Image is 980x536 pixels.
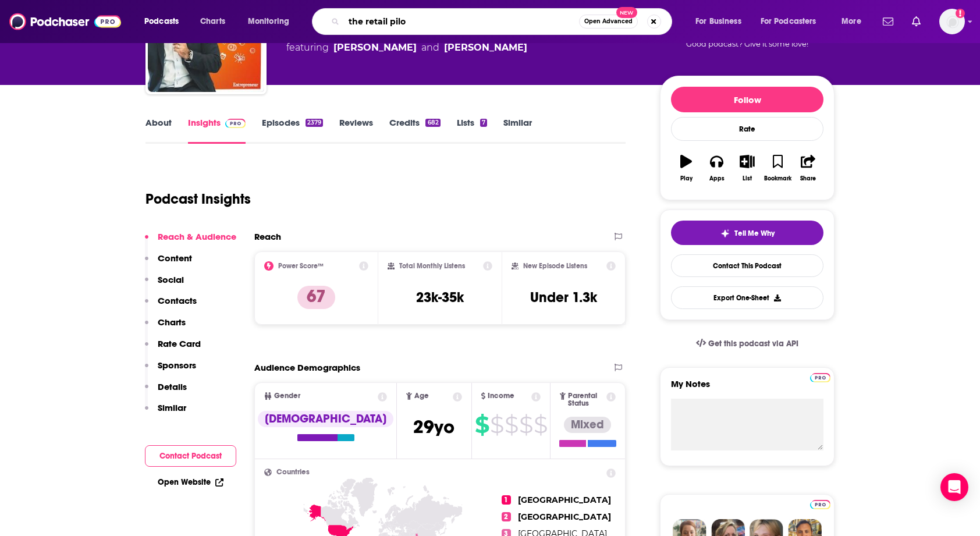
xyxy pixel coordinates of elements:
[810,500,830,509] img: Podchaser Pro
[761,13,816,30] span: For Podcasters
[413,416,455,438] span: 29 yo
[841,13,861,30] span: More
[956,9,965,18] svg: Add a profile image
[399,262,465,270] h2: Total Monthly Listens
[671,87,823,112] button: Follow
[671,117,823,141] div: Rate
[444,41,527,55] div: [PERSON_NAME]
[158,295,197,306] p: Contacts
[158,253,192,264] p: Content
[286,41,527,55] span: featuring
[810,371,830,382] a: Pro website
[519,416,532,434] span: $
[145,117,172,144] a: About
[389,117,440,144] a: Credits682
[939,9,965,34] button: Show profile menu
[145,381,187,403] button: Details
[687,329,808,358] a: Get this podcast via API
[457,117,487,144] a: Lists7
[158,381,187,392] p: Details
[145,231,236,253] button: Reach & Audience
[793,147,823,189] button: Share
[743,175,752,182] div: List
[254,231,281,242] h2: Reach
[158,317,186,328] p: Charts
[254,362,360,373] h2: Audience Demographics
[262,117,323,144] a: Episodes2379
[145,295,197,317] button: Contacts
[708,339,798,349] span: Get this podcast via API
[687,12,756,31] button: open menu
[579,15,638,29] button: Open AdvancedNew
[764,175,791,182] div: Bookmark
[225,119,246,128] img: Podchaser Pro
[518,512,611,522] span: [GEOGRAPHIC_DATA]
[503,117,532,144] a: Similar
[193,12,232,31] a: Charts
[940,473,968,501] div: Open Intercom Messenger
[188,117,246,144] a: InsightsPodchaser Pro
[534,416,547,434] span: $
[145,402,186,424] button: Similar
[680,175,693,182] div: Play
[306,119,323,127] div: 2379
[158,360,196,371] p: Sponsors
[518,495,611,505] span: [GEOGRAPHIC_DATA]
[258,411,393,427] div: [DEMOGRAPHIC_DATA]
[833,12,876,31] button: open menu
[416,289,464,306] h3: 23k-35k
[753,12,833,31] button: open menu
[200,13,225,30] span: Charts
[144,13,179,30] span: Podcasts
[323,8,683,35] div: Search podcasts, credits, & more...
[480,119,487,127] div: 7
[158,231,236,242] p: Reach & Audience
[810,498,830,509] a: Pro website
[701,147,732,189] button: Apps
[297,286,335,309] p: 67
[145,190,251,208] h1: Podcast Insights
[339,117,373,144] a: Reviews
[248,13,289,30] span: Monitoring
[709,175,725,182] div: Apps
[278,262,324,270] h2: Power Score™
[671,221,823,245] button: tell me why sparkleTell Me Why
[240,12,304,31] button: open menu
[686,40,808,48] span: Good podcast? Give it some love!
[939,9,965,34] span: Logged in as sophiak
[671,147,701,189] button: Play
[939,9,965,34] img: User Profile
[907,12,925,31] a: Show notifications dropdown
[564,417,611,433] div: Mixed
[145,360,196,381] button: Sponsors
[720,229,730,238] img: tell me why sparkle
[502,512,511,521] span: 2
[9,10,121,33] img: Podchaser - Follow, Share and Rate Podcasts
[671,286,823,309] button: Export One-Sheet
[276,468,310,476] span: Countries
[530,289,597,306] h3: Under 1.3k
[158,338,201,349] p: Rate Card
[421,41,439,55] span: and
[145,317,186,338] button: Charts
[488,392,514,400] span: Income
[505,416,518,434] span: $
[333,41,417,55] div: [PERSON_NAME]
[671,378,823,399] label: My Notes
[145,338,201,360] button: Rate Card
[762,147,793,189] button: Bookmark
[732,147,762,189] button: List
[616,7,637,18] span: New
[158,477,223,487] a: Open Website
[734,229,775,238] span: Tell Me Why
[800,175,816,182] div: Share
[475,416,489,434] span: $
[158,402,186,413] p: Similar
[584,19,633,24] span: Open Advanced
[878,12,898,31] a: Show notifications dropdown
[158,274,184,285] p: Social
[145,445,236,467] button: Contact Podcast
[136,12,194,31] button: open menu
[523,262,587,270] h2: New Episode Listens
